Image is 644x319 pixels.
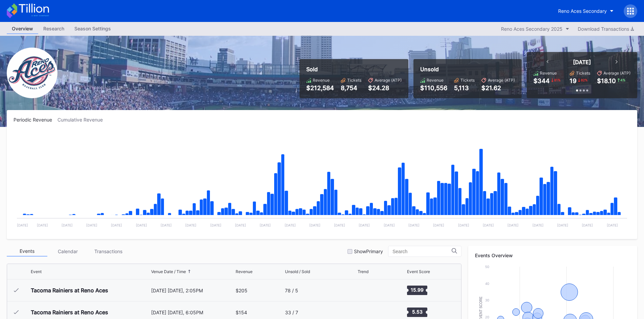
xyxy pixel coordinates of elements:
[407,269,430,274] div: Event Score
[420,84,447,91] div: $110,556
[17,223,28,227] text: [DATE]
[285,310,298,315] div: 33 / 7
[570,77,576,84] div: 19
[485,282,489,286] text: 40
[580,77,588,83] div: 82 %
[306,66,402,73] div: Sold
[597,77,616,84] div: $18.10
[458,223,469,227] text: [DATE]
[31,309,108,316] div: Tacoma Rainiers at Reno Aces
[358,269,368,274] div: Trend
[485,265,489,269] text: 50
[408,223,420,227] text: [DATE]
[375,78,402,83] div: Average (ATP)
[498,24,573,33] button: Reno Aces Secondary 2025
[151,288,234,293] div: [DATE] [DATE], 2:05PM
[368,84,402,91] div: $24.28
[359,223,370,227] text: [DATE]
[309,223,320,227] text: [DATE]
[582,223,593,227] text: [DATE]
[533,77,550,84] div: $344
[69,24,116,34] a: Season Settings
[392,249,452,254] input: Search
[607,223,618,227] text: [DATE]
[558,8,607,14] div: Reno Aces Secondary
[620,77,626,83] div: 4 %
[557,223,568,227] text: [DATE]
[483,223,494,227] text: [DATE]
[454,84,475,91] div: 5,113
[603,71,630,76] div: Average (ATP)
[574,24,637,33] button: Download Transactions
[481,84,515,91] div: $21.62
[31,287,108,294] div: Tacoma Rainiers at Reno Aces
[185,223,196,227] text: [DATE]
[69,24,116,33] div: Season Settings
[573,59,591,65] div: [DATE]
[488,78,515,83] div: Average (ATP)
[38,24,69,34] a: Research
[475,252,630,258] div: Events Overview
[306,84,334,91] div: $212,584
[358,282,378,299] svg: Chart title
[427,78,444,83] div: Revenue
[236,288,247,293] div: $205
[384,223,395,227] text: [DATE]
[285,269,310,274] div: Unsold / Sold
[210,223,221,227] text: [DATE]
[31,269,42,274] div: Event
[576,71,590,76] div: Tickets
[347,78,361,83] div: Tickets
[532,223,544,227] text: [DATE]
[540,71,557,76] div: Revenue
[57,117,108,123] div: Cumulative Revenue
[47,246,88,257] div: Calendar
[14,117,57,123] div: Periodic Revenue
[136,223,147,227] text: [DATE]
[235,223,246,227] text: [DATE]
[62,223,73,227] text: [DATE]
[507,223,519,227] text: [DATE]
[236,269,253,274] div: Revenue
[111,223,122,227] text: [DATE]
[433,223,444,227] text: [DATE]
[14,131,630,232] svg: Chart title
[578,26,634,32] div: Download Transactions
[236,310,247,315] div: $154
[460,78,475,83] div: Tickets
[88,246,128,257] div: Transactions
[485,315,489,319] text: 20
[260,223,271,227] text: [DATE]
[7,48,57,98] img: RenoAces.png
[354,248,383,254] div: Show Primary
[7,246,47,257] div: Events
[7,24,38,34] a: Overview
[420,66,515,73] div: Unsold
[285,288,298,293] div: 78 / 5
[553,5,619,17] button: Reno Aces Secondary
[161,223,172,227] text: [DATE]
[341,84,361,91] div: 8,754
[285,223,296,227] text: [DATE]
[38,24,69,33] div: Research
[37,223,48,227] text: [DATE]
[411,287,424,293] text: 15.99
[485,298,489,302] text: 30
[86,223,97,227] text: [DATE]
[501,26,563,32] div: Reno Aces Secondary 2025
[151,310,234,315] div: [DATE] [DATE], 6:05PM
[313,78,330,83] div: Revenue
[553,77,561,83] div: 81 %
[412,309,422,315] text: 5.53
[151,269,186,274] div: Venue Date / Time
[334,223,345,227] text: [DATE]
